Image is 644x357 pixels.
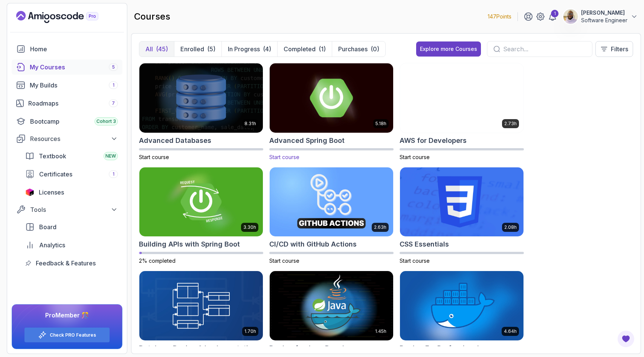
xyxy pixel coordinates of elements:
div: Home [30,44,118,54]
p: 2.63h [374,224,386,230]
p: 4.64h [504,328,517,334]
span: Start course [269,257,299,264]
div: (45) [156,44,168,54]
img: CSS Essentials card [400,167,523,237]
div: (0) [371,44,379,54]
h2: Docker For Professionals [400,343,483,354]
h2: CI/CD with GitHub Actions [269,239,357,250]
span: Certificates [39,170,72,179]
span: 5 [112,64,115,70]
img: CI/CD with GitHub Actions card [270,167,393,237]
div: Bootcamp [30,117,118,126]
a: courses [12,60,122,75]
button: Completed(1) [277,41,332,57]
a: analytics [21,237,122,253]
p: In Progress [228,44,260,54]
div: Tools [30,205,118,214]
p: [PERSON_NAME] [581,9,627,17]
img: jetbrains icon [25,188,34,196]
a: builds [12,78,122,93]
p: 2.08h [504,224,517,230]
h2: Building APIs with Spring Boot [139,239,240,250]
a: Landing page [16,11,116,23]
p: All [145,44,153,54]
img: Building APIs with Spring Boot card [139,167,263,237]
p: 5.18h [375,121,386,127]
span: Cohort 3 [96,118,116,124]
p: 3.30h [243,224,256,230]
button: Filters [595,41,633,57]
span: Licenses [39,188,64,197]
span: Start course [400,257,430,264]
h2: AWS for Developers [400,135,467,146]
span: Start course [400,154,430,160]
span: 1 [113,82,114,88]
div: (4) [263,44,271,54]
span: Start course [269,154,299,160]
img: Docker For Professionals card [400,271,523,340]
img: Advanced Spring Boot card [267,61,396,134]
div: Explore more Courses [420,45,477,53]
button: Open Feedback Button [617,330,635,348]
h2: Advanced Spring Boot [269,135,345,146]
button: Explore more Courses [416,41,481,57]
button: user profile image[PERSON_NAME]Software Engineer [563,9,638,24]
span: Textbook [39,152,66,161]
p: Software Engineer [581,17,627,24]
a: board [21,219,122,234]
div: 1 [551,10,559,17]
span: 2% completed [139,257,175,264]
span: NEW [105,153,116,159]
a: roadmaps [12,96,122,111]
a: 1 [548,12,557,21]
div: Resources [30,134,118,143]
a: Check PRO Features [50,332,96,338]
p: 147 Points [488,13,511,20]
img: Database Design & Implementation card [139,271,263,340]
span: Feedback & Features [36,259,96,268]
span: 7 [112,100,115,106]
p: 1.45h [375,328,386,334]
p: 8.31h [244,121,256,127]
p: Enrolled [180,44,204,54]
h2: Database Design & Implementation [139,343,256,354]
button: Check PRO Features [24,327,110,343]
span: Board [39,222,56,231]
input: Search... [503,44,586,54]
p: Completed [284,44,316,54]
button: Resources [12,132,122,146]
a: home [12,41,122,57]
h2: Docker for Java Developers [269,343,363,354]
span: Analytics [39,241,65,250]
img: Advanced Databases card [139,63,263,133]
p: 2.73h [504,121,517,127]
a: bootcamp [12,114,122,129]
a: textbook [21,149,122,164]
a: certificates [21,167,122,182]
h2: courses [134,11,170,23]
button: All(45) [139,41,174,57]
h2: CSS Essentials [400,239,449,250]
div: My Builds [30,81,118,90]
img: user profile image [563,9,578,24]
p: Filters [611,44,628,54]
h2: Advanced Databases [139,135,211,146]
div: (1) [319,44,326,54]
a: licenses [21,185,122,200]
span: Start course [139,154,169,160]
div: (5) [207,44,215,54]
a: feedback [21,256,122,271]
button: Tools [12,203,122,216]
span: 1 [113,171,114,177]
a: Building APIs with Spring Boot card3.30hBuilding APIs with Spring Boot2% completed [139,167,263,265]
div: My Courses [30,63,118,72]
p: Purchases [338,44,368,54]
img: Docker for Java Developers card [270,271,393,340]
img: AWS for Developers card [400,63,523,133]
button: Purchases(0) [332,41,385,57]
button: In Progress(4) [221,41,277,57]
div: Roadmaps [28,99,118,108]
p: 1.70h [244,328,256,334]
button: Enrolled(5) [174,41,221,57]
